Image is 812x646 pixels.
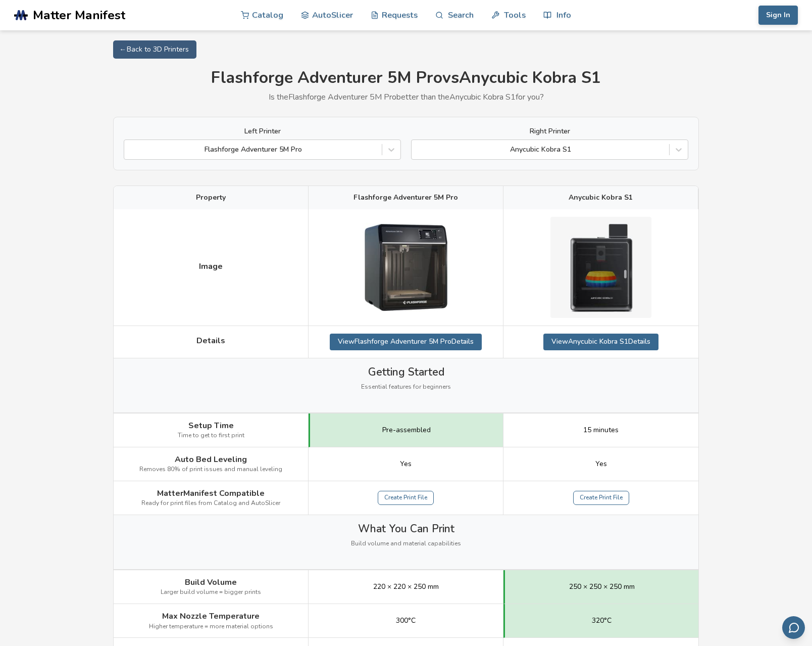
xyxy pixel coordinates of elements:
span: MatterManifest Compatible [157,489,265,498]
span: Property [196,194,226,202]
span: Matter Manifest [33,8,125,22]
span: Larger build volume = bigger prints [161,589,261,596]
input: Anycubic Kobra S1 [417,146,419,154]
span: 250 × 250 × 250 mm [569,583,635,591]
span: 300°C [396,617,416,625]
img: Anycubic Kobra S1 [550,217,651,318]
span: Ready for print files from Catalog and AutoSlicer [141,500,280,507]
span: Auto Bed Leveling [175,455,247,464]
a: Create Print File [378,491,434,505]
span: Max Nozzle Temperature [162,612,260,621]
span: Yes [595,460,607,468]
span: Yes [400,460,412,468]
button: Sign In [758,6,798,25]
span: Higher temperature = more material options [149,623,273,630]
button: Send feedback via email [782,616,805,639]
a: ← Back to 3D Printers [113,40,196,59]
a: ViewAnycubic Kobra S1Details [543,334,658,350]
span: 320°C [592,617,612,625]
h1: Flashforge Adventurer 5M Pro vs Anycubic Kobra S1 [113,69,699,87]
span: Essential features for beginners [361,384,451,391]
span: What You Can Print [358,523,454,535]
span: 220 × 220 × 250 mm [373,583,439,591]
span: Flashforge Adventurer 5M Pro [353,194,458,202]
span: Details [196,336,225,345]
a: Create Print File [573,491,629,505]
p: Is the Flashforge Adventurer 5M Pro better than the Anycubic Kobra S1 for you? [113,93,699,102]
a: ViewFlashforge Adventurer 5M ProDetails [330,334,482,350]
span: Build volume and material capabilities [351,540,461,547]
span: Pre-assembled [382,426,431,434]
img: Flashforge Adventurer 5M Pro [356,217,456,318]
span: Getting Started [368,366,444,378]
span: Time to get to first print [178,432,244,439]
span: 15 minutes [583,426,619,434]
label: Left Printer [124,127,401,135]
span: Removes 80% of print issues and manual leveling [139,466,282,473]
span: Image [199,262,223,271]
span: Anycubic Kobra S1 [569,194,633,202]
label: Right Printer [411,127,688,135]
span: Build Volume [185,578,237,587]
span: Setup Time [188,421,234,430]
input: Flashforge Adventurer 5M Pro [129,146,131,154]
